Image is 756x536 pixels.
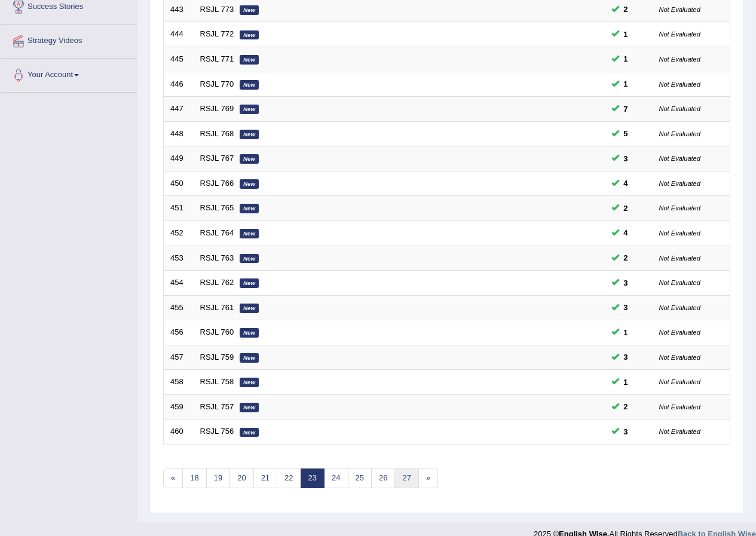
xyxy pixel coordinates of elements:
small: Not Evaluated [659,428,700,435]
a: 22 [277,468,301,488]
a: RSJL 756 [200,427,234,436]
em: New [240,55,259,65]
em: New [240,5,259,15]
em: New [240,105,259,114]
a: RSJL 766 [200,179,234,188]
a: 24 [324,468,348,488]
small: Not Evaluated [659,378,700,385]
em: New [240,30,259,40]
td: 446 [164,72,194,97]
small: Not Evaluated [659,229,700,237]
td: 450 [164,171,194,196]
a: » [418,468,438,488]
a: Strategy Videos [1,24,137,54]
a: 19 [206,468,230,488]
span: You can still take this question [619,252,633,264]
span: You can still take this question [619,127,633,140]
em: New [240,328,259,338]
span: You can still take this question [619,326,633,339]
a: RSJL 772 [200,29,234,38]
a: RSJL 759 [200,353,234,362]
td: 460 [164,419,194,445]
span: You can still take this question [619,400,633,413]
a: 27 [394,468,418,488]
small: Not Evaluated [659,155,700,162]
small: Not Evaluated [659,329,700,336]
em: New [240,179,259,189]
td: 452 [164,220,194,246]
small: Not Evaluated [659,81,700,88]
a: 26 [371,468,395,488]
a: Your Account [1,59,137,88]
a: RSJL 761 [200,303,234,312]
small: Not Evaluated [659,403,700,411]
em: New [240,378,259,387]
small: Not Evaluated [659,105,700,112]
span: You can still take this question [619,301,633,314]
a: RSJL 762 [200,278,234,287]
td: 445 [164,47,194,72]
td: 454 [164,271,194,296]
td: 451 [164,196,194,221]
span: You can still take this question [619,376,633,388]
a: RSJL 764 [200,228,234,237]
a: RSJL 773 [200,5,234,14]
span: You can still take this question [619,3,633,16]
small: Not Evaluated [659,354,700,361]
td: 457 [164,345,194,370]
a: 23 [301,468,325,488]
em: New [240,80,259,90]
td: 448 [164,121,194,146]
em: New [240,229,259,238]
a: RSJL 760 [200,327,234,336]
a: RSJL 767 [200,154,234,163]
small: Not Evaluated [659,56,700,63]
em: New [240,278,259,288]
small: Not Evaluated [659,130,700,137]
td: 456 [164,320,194,345]
a: RSJL 770 [200,79,234,88]
a: RSJL 758 [200,377,234,386]
td: 447 [164,97,194,122]
span: You can still take this question [619,425,633,438]
span: You can still take this question [619,78,633,90]
small: Not Evaluated [659,30,700,38]
span: You can still take this question [619,202,633,215]
em: New [240,254,259,264]
em: New [240,353,259,363]
span: You can still take this question [619,277,633,289]
small: Not Evaluated [659,180,700,187]
em: New [240,130,259,139]
span: You can still take this question [619,53,633,65]
span: You can still take this question [619,103,633,115]
small: Not Evaluated [659,204,700,212]
em: New [240,204,259,213]
a: RSJL 769 [200,104,234,113]
span: You can still take this question [619,177,633,189]
a: 21 [253,468,277,488]
a: RSJL 763 [200,253,234,262]
a: RSJL 768 [200,129,234,138]
a: 20 [229,468,253,488]
span: You can still take this question [619,226,633,239]
span: You can still take this question [619,152,633,165]
small: Not Evaluated [659,304,700,311]
small: Not Evaluated [659,255,700,262]
small: Not Evaluated [659,279,700,286]
span: You can still take this question [619,351,633,363]
td: 453 [164,246,194,271]
em: New [240,403,259,412]
td: 455 [164,295,194,320]
a: « [163,468,183,488]
td: 449 [164,146,194,171]
em: New [240,428,259,437]
a: RSJL 757 [200,402,234,411]
em: New [240,154,259,164]
a: RSJL 771 [200,54,234,63]
td: 458 [164,370,194,395]
em: New [240,304,259,313]
a: RSJL 765 [200,203,234,212]
a: 18 [182,468,206,488]
td: 444 [164,22,194,47]
a: 25 [348,468,372,488]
